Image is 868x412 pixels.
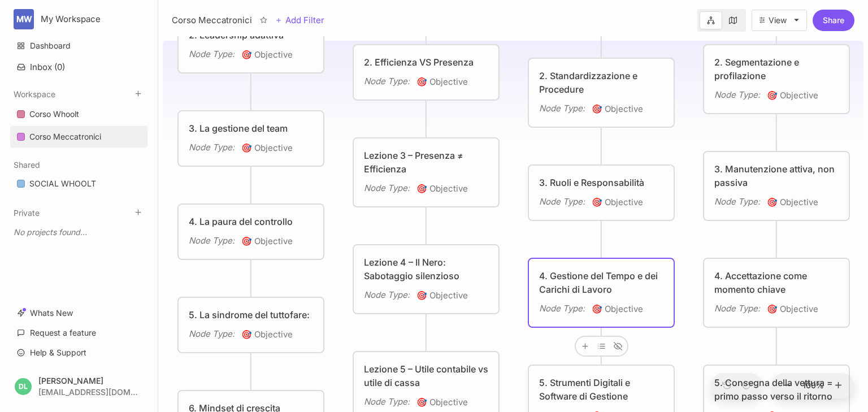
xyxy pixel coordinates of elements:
[767,89,818,102] span: Objective
[38,388,138,396] div: [EMAIL_ADDRESS][DOMAIN_NAME]
[189,234,235,248] div: Node Type :
[10,322,147,344] a: Request a feature
[767,303,780,314] i: 🎯
[752,10,807,31] button: View
[800,373,827,399] button: 100%
[539,376,663,403] div: 5. Strumenti Digitali e Software di Gestione
[14,9,34,29] div: MW
[189,141,235,154] div: Node Type :
[177,296,325,354] div: 5. La sindrome del tuttofare:Node Type:🎯Objective
[416,290,429,301] i: 🎯
[364,395,410,409] div: Node Type :
[416,396,468,409] span: Objective
[241,329,254,340] i: 🎯
[767,196,818,209] span: Objective
[364,55,488,69] div: 2. Efficienza VS Presenza
[10,342,147,363] a: Help & Support
[364,149,488,176] div: Lezione 3 – Presenza ≠ Efficienza
[416,183,429,194] i: 🎯
[10,57,147,77] button: Inbox (0)
[702,257,850,328] div: 4. Accettazione come momento chiaveNode Type:🎯Objective
[714,302,760,315] div: Node Type :
[592,196,643,209] span: Objective
[702,44,850,115] div: 2. Segmentazione e profilazioneNode Type:🎯Objective
[352,244,500,315] div: Lezione 4 – Il Nero: Sabotaggio silenziosoNode Type:🎯Objective
[767,197,780,207] i: 🎯
[539,176,663,189] div: 3. Ruoli e Responsabilità
[241,236,254,246] i: 🎯
[241,48,293,62] span: Objective
[14,208,40,218] button: Private
[592,303,605,314] i: 🎯
[189,215,313,228] div: 4. La paura del controllo
[416,397,429,407] i: 🎯
[10,103,147,125] div: Corso Whoolt
[539,69,663,96] div: 2. Standardizzazione e Procedure
[10,219,147,246] div: Private
[539,269,663,296] div: 4. Gestione del Tempo e dei Carichi di Lavoro
[416,182,468,196] span: Objective
[767,90,780,101] i: 🎯
[10,370,147,403] button: DL[PERSON_NAME][EMAIL_ADDRESS][DOMAIN_NAME]
[714,269,839,296] div: 4. Accettazione come momento chiave
[275,14,324,27] button: Add Filter
[364,362,488,389] div: Lezione 5 – Utile contabile vs utile di cassa
[10,126,147,148] a: Corso Meccatronici
[10,126,147,148] div: Corso Meccatronici
[416,289,468,302] span: Objective
[527,57,675,128] div: 2. Standardizzazione e ProcedureNode Type:🎯Objective
[539,302,585,315] div: Node Type :
[592,102,643,116] span: Objective
[177,16,325,74] div: 2. Leadership adattivaNode Type:🎯Objective
[14,9,144,29] button: MWMy Workspace
[177,203,325,261] div: 4. La paura del controlloNode Type:🎯Objective
[10,103,147,125] a: Corso Whoolt
[352,137,500,208] div: Lezione 3 – Presenza ≠ EfficienzaNode Type:🎯Objective
[10,173,147,194] a: SOCIAL WHOOLT
[352,44,500,101] div: 2. Efficienza VS PresenzaNode Type:🎯Objective
[714,162,839,189] div: 3. Manutenzione attiva, non passiva
[592,103,605,114] i: 🎯
[241,235,293,248] span: Objective
[364,288,410,302] div: Node Type :
[177,110,325,167] div: 3. La gestione del teamNode Type:🎯Objective
[189,327,235,341] div: Node Type :
[416,76,429,87] i: 🎯
[241,328,293,341] span: Objective
[539,102,585,115] div: Node Type :
[714,88,760,102] div: Node Type :
[364,255,488,283] div: Lezione 4 – Il Nero: Sabotaggio silenzioso
[14,160,40,170] button: Shared
[10,222,147,242] div: No projects found...
[714,195,760,209] div: Node Type :
[282,14,324,27] span: Add Filter
[10,35,147,57] a: Dashboard
[416,75,468,89] span: Objective
[527,164,675,222] div: 3. Ruoli e ResponsabilitàNode Type:🎯Objective
[364,75,410,88] div: Node Type :
[702,150,850,222] div: 3. Manutenzione attiva, non passivaNode Type:🎯Objective
[189,47,235,61] div: Node Type :
[41,14,126,24] div: My Workspace
[10,170,147,199] div: Shared
[241,49,254,60] i: 🎯
[241,141,293,155] span: Objective
[10,173,147,195] div: SOCIAL WHOOLT
[172,14,252,27] div: Corso Meccatronici
[189,122,313,135] div: 3. La gestione del team
[769,16,787,25] div: View
[29,107,79,121] div: Corso Whoolt
[592,302,643,316] span: Objective
[364,181,410,195] div: Node Type :
[15,378,32,395] div: DL
[189,308,313,322] div: 5. La sindrome del tuttofare:
[714,55,839,83] div: 2. Segmentazione e profilazione
[539,195,585,209] div: Node Type :
[29,177,96,190] div: SOCIAL WHOOLT
[592,197,605,207] i: 🎯
[38,376,138,385] div: [PERSON_NAME]
[527,257,675,328] div: 4. Gestione del Tempo e dei Carichi di LavoroNode Type:🎯Objective
[10,100,147,152] div: Workspace
[241,142,254,153] i: 🎯
[767,302,818,316] span: Objective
